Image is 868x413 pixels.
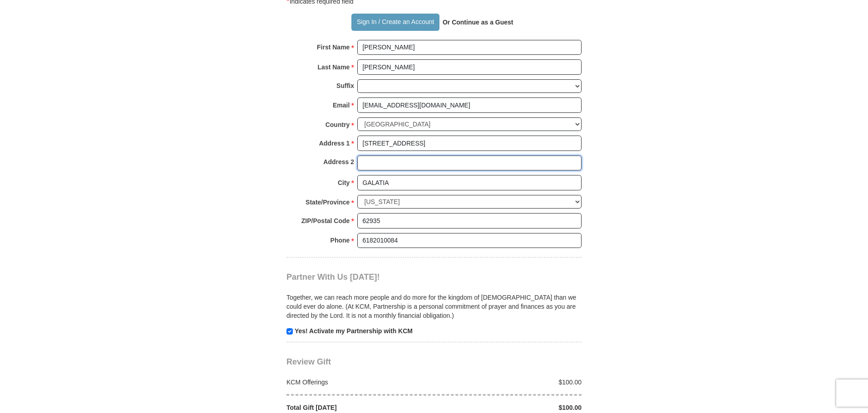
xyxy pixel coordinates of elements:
strong: Country [325,118,350,131]
strong: Address 2 [323,155,354,168]
div: $100.00 [434,403,587,412]
div: $100.00 [434,378,587,387]
strong: Last Name [318,61,350,73]
strong: Yes! Activate my Partnership with KCM [295,327,413,335]
strong: ZIP/Postal Code [301,214,350,227]
strong: Or Continue as a Guest [443,19,513,26]
div: KCM Offerings [282,378,434,387]
strong: Address 1 [319,137,350,150]
strong: Email [333,99,350,112]
p: Together, we can reach more people and do more for the kingdom of [DEMOGRAPHIC_DATA] than we coul... [286,293,582,320]
strong: Phone [330,234,350,247]
strong: State/Province [306,196,350,209]
button: Sign In / Create an Account [351,14,439,31]
strong: Suffix [336,79,354,92]
span: Review Gift [286,357,331,366]
strong: First Name [317,41,350,53]
span: Partner With Us [DATE]! [286,272,380,282]
strong: City [338,176,350,189]
div: Total Gift [DATE] [282,403,434,412]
